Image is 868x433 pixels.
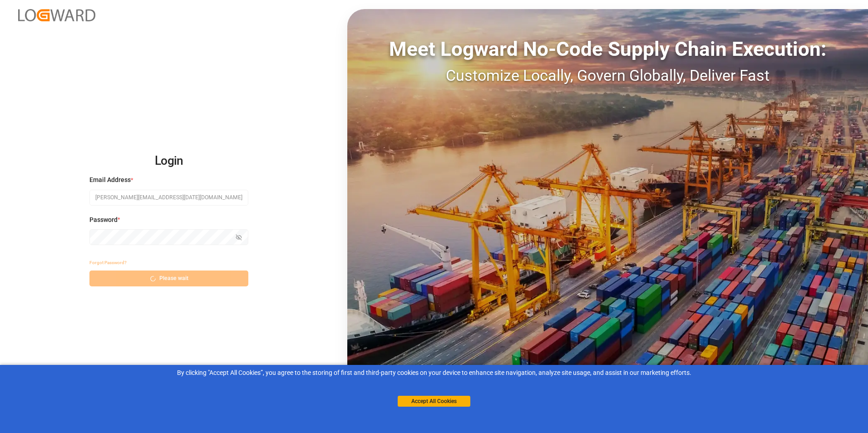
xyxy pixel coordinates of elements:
[89,175,131,185] span: Email Address
[89,147,248,176] h2: Login
[6,368,862,378] div: By clicking "Accept All Cookies”, you agree to the storing of first and third-party cookies on yo...
[89,190,248,206] input: Enter your email
[398,396,470,407] button: Accept All Cookies
[347,34,868,64] div: Meet Logward No-Code Supply Chain Execution:
[18,9,95,21] img: Logward_new_orange.png
[89,215,118,225] span: Password
[347,64,868,87] div: Customize Locally, Govern Globally, Deliver Fast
